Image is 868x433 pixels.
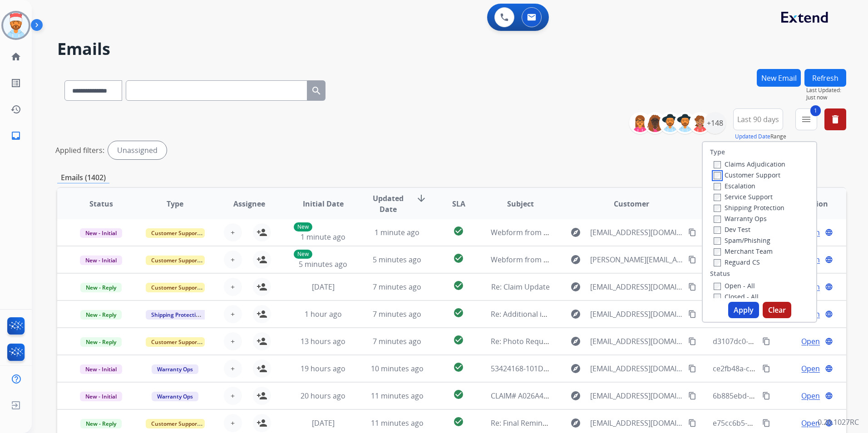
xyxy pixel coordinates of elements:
mat-icon: check_circle [453,253,464,264]
label: Reguard CS [714,258,760,266]
span: 7 minutes ago [373,309,421,319]
span: [EMAIL_ADDRESS][DOMAIN_NAME] [590,281,683,292]
button: 1 [795,108,817,130]
mat-icon: content_copy [688,392,696,400]
mat-icon: language [825,256,833,264]
mat-icon: person_add [256,363,267,374]
span: Webform from [PERSON_NAME][EMAIL_ADDRESS][DOMAIN_NAME] on [DATE] [491,255,753,265]
mat-icon: person_add [256,336,267,347]
span: New - Reply [80,283,122,292]
mat-icon: content_copy [688,337,696,345]
span: 11 minutes ago [371,418,424,428]
span: 5 minutes ago [373,255,421,265]
p: Emails (1402) [57,172,109,183]
span: Warranty Ops [152,392,198,401]
span: Open [801,418,820,428]
span: New - Initial [80,256,122,265]
span: [EMAIL_ADDRESS][DOMAIN_NAME] [590,390,683,401]
span: e75cc6b5-8ae8-4d70-9580-b7012cce7e6c [713,418,852,428]
mat-icon: language [825,228,833,236]
span: [DATE] [312,418,335,428]
span: 19 hours ago [301,364,345,374]
button: Clear [763,302,791,318]
mat-icon: person_add [256,281,267,292]
input: Reguard CS [714,259,721,266]
mat-icon: check_circle [453,226,464,236]
span: Subject [507,198,534,209]
button: + [224,387,242,405]
label: Customer Support [714,171,780,179]
button: Apply [728,302,759,318]
mat-icon: menu [801,114,812,125]
mat-icon: content_copy [762,419,770,427]
mat-icon: person_add [256,309,267,320]
mat-icon: explore [570,254,581,265]
button: Refresh [804,69,846,87]
span: Warranty Ops [152,364,198,374]
span: Customer Support [146,256,205,265]
p: New [294,250,312,259]
input: Escalation [714,183,721,190]
mat-icon: inbox [10,130,21,141]
mat-icon: language [825,337,833,345]
span: Customer [614,198,649,209]
mat-icon: list_alt [10,78,21,89]
mat-icon: home [10,51,21,62]
label: Warranty Ops [714,214,767,223]
span: SLA [452,198,465,209]
span: 1 minute ago [375,227,419,237]
input: Merchant Team [714,248,721,256]
mat-icon: content_copy [688,228,696,236]
span: New - Initial [80,392,122,401]
span: New - Initial [80,228,122,238]
input: Customer Support [714,172,721,179]
mat-icon: person_add [256,227,267,238]
mat-icon: content_copy [688,310,696,318]
mat-icon: person_add [256,418,267,428]
span: 53424168-101D-4A4B-907A-277FB21D98C8, ORDER# 19213348 [491,364,702,374]
span: + [231,254,235,265]
span: Status [89,198,113,209]
mat-icon: explore [570,336,581,347]
mat-icon: content_copy [688,283,696,291]
mat-icon: language [825,364,833,373]
p: Applied filters: [55,145,104,156]
mat-icon: check_circle [453,307,464,318]
button: + [224,278,242,296]
input: Shipping Protection [714,205,721,212]
span: Customer Support [146,337,205,347]
span: [EMAIL_ADDRESS][DOMAIN_NAME] [590,336,683,347]
span: + [231,363,235,374]
span: [EMAIL_ADDRESS][DOMAIN_NAME] [590,227,683,238]
span: Last 90 days [737,118,779,121]
button: + [224,223,242,241]
label: Closed - All [714,292,759,301]
span: 6b885ebd-6994-46e9-88a1-d63980359ef1 [713,391,853,401]
span: Customer Support [146,419,205,428]
button: Updated Date [735,133,770,140]
mat-icon: check_circle [453,389,464,400]
label: Dev Test [714,225,750,234]
label: Open - All [714,281,755,290]
span: Last Updated: [806,87,846,94]
span: + [231,309,235,320]
mat-icon: check_circle [453,416,464,427]
span: 1 minute ago [301,232,345,242]
mat-icon: content_copy [762,337,770,345]
mat-icon: language [825,310,833,318]
label: Type [710,148,725,157]
button: + [224,305,242,323]
button: + [224,251,242,269]
span: Customer Support [146,228,205,238]
span: + [231,418,235,428]
span: [DATE] [312,282,335,292]
span: Re: Additional information needed. [491,309,610,319]
span: 13 hours ago [301,336,345,346]
span: Type [167,198,183,209]
span: [EMAIL_ADDRESS][DOMAIN_NAME] [590,309,683,320]
p: New [294,222,312,231]
input: Closed - All [714,294,721,301]
span: 1 hour ago [305,309,342,319]
button: + [224,359,242,378]
span: New - Reply [80,337,122,347]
